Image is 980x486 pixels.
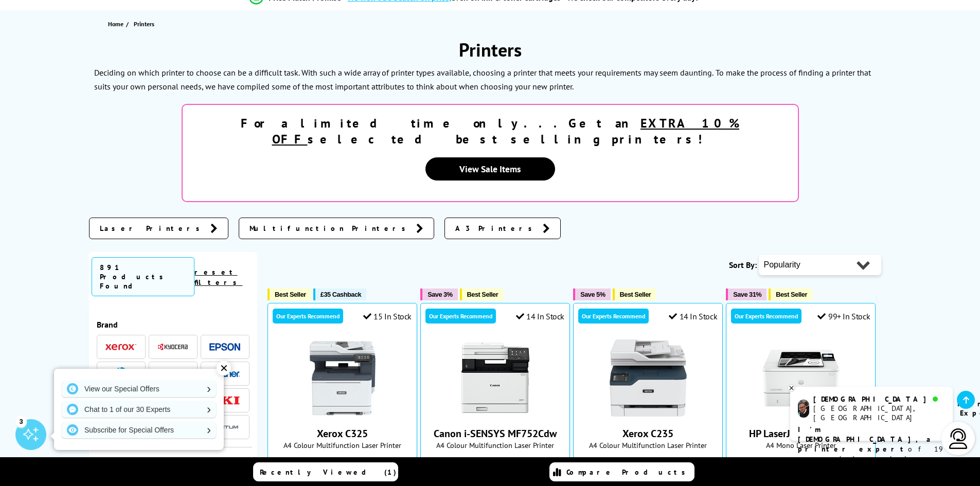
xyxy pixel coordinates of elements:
[610,339,687,417] img: Xerox C235
[62,381,216,397] a: View our Special Offers
[273,309,343,323] div: Our Experts Recommend
[62,422,216,438] a: Subscribe for Special Offers
[108,19,126,29] a: Home
[566,467,691,477] span: Compare Products
[15,416,27,427] div: 3
[776,291,807,298] span: Best Seller
[516,311,564,321] div: 14 In Stock
[241,115,739,147] strong: For a limited time only...Get an selected best selling printers!
[732,440,870,450] span: A4 Mono Laser Printer
[313,289,366,300] button: £35 Cashback
[260,467,397,477] span: Recently Viewed (1)
[813,394,945,404] div: [DEMOGRAPHIC_DATA]
[769,289,812,300] button: Best Seller
[89,38,892,62] h1: Printers
[457,339,534,417] img: Canon i-SENSYS MF752Cdw
[420,289,457,300] button: Save 3%
[460,289,504,300] button: Best Seller
[209,340,240,353] a: Epson
[94,67,871,92] p: To make the process of finding a printer that suits your own personal needs, we have compiled som...
[549,462,694,481] a: Compare Products
[670,455,680,475] span: (56)
[813,404,945,422] div: [GEOGRAPHIC_DATA], [GEOGRAPHIC_DATA]
[157,340,188,353] a: Kyocera
[948,428,969,449] img: user-headset-light.svg
[134,20,154,28] span: Printers
[217,361,231,375] div: ✕
[62,401,216,418] a: Chat to 1 of our 30 Experts
[304,339,381,417] img: Xerox C325
[320,291,361,298] span: £35 Cashback
[817,311,870,321] div: 99+ In Stock
[194,267,242,287] a: reset filters
[105,340,136,353] a: Xerox
[105,344,136,351] img: Xerox
[731,309,801,323] div: Our Experts Recommend
[209,343,240,351] img: Epson
[272,115,740,147] u: EXTRA 10% OFF
[426,440,564,450] span: A4 Colour Multifunction Laser Printer
[250,223,411,233] span: Multifunction Printers
[209,421,240,434] a: Pantum
[209,394,240,407] a: OKI
[97,319,250,330] span: Brand
[726,289,767,300] button: Save 31%
[749,427,852,440] a: HP LaserJet Pro 4002dn
[92,257,195,296] span: 891 Products Found
[94,67,714,78] p: Deciding on which printer to choose can be a difficult task. With such a wide array of printer ty...
[610,408,687,419] a: Xerox C235
[427,291,452,298] span: Save 3%
[434,427,557,440] a: Canon i-SENSYS MF752Cdw
[275,291,306,298] span: Best Seller
[304,408,381,419] a: Xerox C325
[425,309,496,323] div: Our Experts Recommend
[798,425,934,454] b: I'm [DEMOGRAPHIC_DATA], a printer expert
[100,223,205,233] span: Laser Printers
[253,462,398,481] a: Recently Viewed (1)
[89,218,228,239] a: Laser Printers
[467,291,498,298] span: Best Seller
[239,218,434,239] a: Multifunction Printers
[317,427,368,440] a: Xerox C325
[733,291,761,298] span: Save 31%
[762,408,840,419] a: HP LaserJet Pro 4002dn
[729,260,757,270] span: Sort By:
[620,291,651,298] span: Best Seller
[209,396,240,405] img: OKI
[622,427,673,440] a: Xerox C235
[209,421,240,434] img: Pantum
[425,157,555,181] a: View Sale Items
[798,425,945,483] p: of 19 years! I can help you choose the right product
[273,440,412,450] span: A4 Colour Multifunction Laser Printer
[798,400,809,418] img: chris-livechat.png
[613,289,656,300] button: Best Seller
[157,343,188,351] img: Kyocera
[669,311,717,321] div: 14 In Stock
[517,455,527,475] span: (40)
[455,223,538,233] span: A3 Printers
[580,291,605,298] span: Save 5%
[762,339,840,417] img: HP LaserJet Pro 4002dn
[578,309,649,323] div: Our Experts Recommend
[364,455,375,475] span: (85)
[444,218,561,239] a: A3 Printers
[579,440,717,450] span: A4 Colour Multifunction Laser Printer
[363,311,412,321] div: 15 In Stock
[457,408,534,419] a: Canon i-SENSYS MF752Cdw
[573,289,610,300] button: Save 5%
[268,289,311,300] button: Best Seller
